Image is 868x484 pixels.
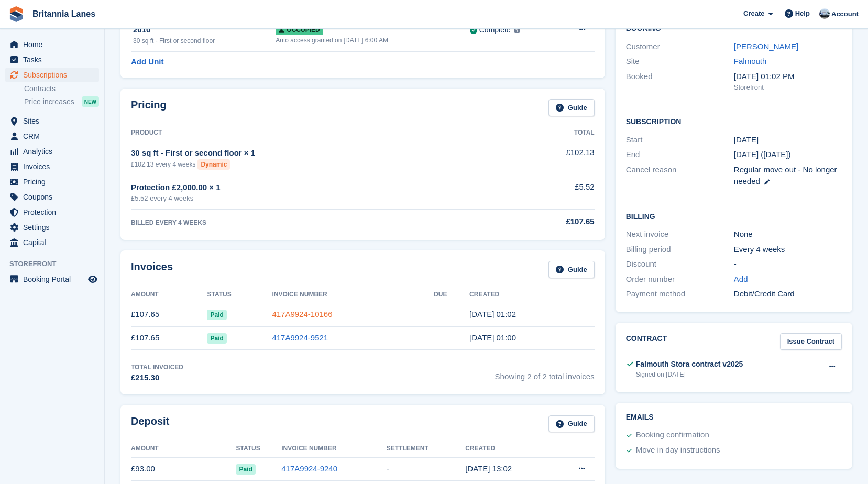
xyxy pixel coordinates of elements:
[86,273,99,285] a: Preview store
[23,68,86,82] span: Subscriptions
[281,441,387,457] th: Invoice Number
[23,144,86,159] span: Analytics
[626,333,667,350] h2: Contract
[734,42,798,51] a: [PERSON_NAME]
[5,52,99,67] a: menu
[5,159,99,174] a: menu
[131,147,508,159] div: 30 sq ft - First or second floor × 1
[548,415,595,433] a: Guide
[5,190,99,204] a: menu
[734,273,748,285] a: Add
[23,190,86,204] span: Coupons
[5,37,99,52] a: menu
[734,258,842,270] div: -
[236,464,255,475] span: Paid
[133,24,276,36] div: 2010
[28,5,100,23] a: Britannia Lanes
[9,259,104,269] span: Storefront
[734,134,759,146] time: 2025-07-01 00:00:00 UTC
[5,144,99,159] a: menu
[734,82,842,93] div: Storefront
[207,310,226,320] span: Paid
[626,258,734,270] div: Discount
[276,25,323,35] span: Occupied
[24,96,99,107] a: Price increases NEW
[281,464,337,473] a: 417A9924-9240
[626,211,842,221] h2: Billing
[434,287,469,303] th: Due
[24,84,99,94] a: Contracts
[387,441,465,457] th: Settlement
[131,326,207,350] td: £107.65
[131,457,236,481] td: £93.00
[479,25,511,36] div: Complete
[636,370,743,379] div: Signed on [DATE]
[197,159,230,170] div: Dynamic
[636,429,709,442] div: Booking confirmation
[626,273,734,285] div: Order number
[5,68,99,82] a: menu
[626,56,734,68] div: Site
[131,218,508,227] div: BILLED EVERY 4 WEEKS
[626,25,842,33] h2: Booking
[82,96,99,107] div: NEW
[272,287,434,303] th: Invoice Number
[5,174,99,189] a: menu
[469,333,516,342] time: 2025-07-01 00:00:04 UTC
[734,57,767,65] a: Falmouth
[23,37,86,52] span: Home
[131,362,183,372] div: Total Invoiced
[514,27,520,33] img: icon-info-grey-7440780725fd019a000dd9b08b2336e03edf1995a4989e88bcd33f0948082b44.svg
[734,288,842,300] div: Debit/Credit Card
[131,287,207,303] th: Amount
[23,220,86,235] span: Settings
[465,464,512,473] time: 2025-06-22 12:02:57 UTC
[133,36,276,46] div: 30 sq ft - First or second floor
[734,150,791,159] span: [DATE] ([DATE])
[131,125,508,141] th: Product
[5,220,99,235] a: menu
[734,71,842,83] div: [DATE] 01:02 PM
[743,8,764,19] span: Create
[23,174,86,189] span: Pricing
[131,193,508,204] div: £5.52 every 4 weeks
[131,441,236,457] th: Amount
[276,36,469,45] div: Auto access granted on [DATE] 6:00 AM
[387,457,465,481] td: -
[23,114,86,128] span: Sites
[465,441,553,457] th: Created
[23,129,86,144] span: CRM
[5,205,99,219] a: menu
[626,244,734,256] div: Billing period
[795,8,810,19] span: Help
[831,9,859,19] span: Account
[23,235,86,250] span: Capital
[272,333,328,342] a: 417A9924-9521
[5,129,99,144] a: menu
[5,272,99,287] a: menu
[495,362,595,384] span: Showing 2 of 2 total invoices
[734,228,842,240] div: None
[626,71,734,93] div: Booked
[24,97,74,107] span: Price increases
[819,8,830,19] img: John Millership
[626,228,734,240] div: Next invoice
[131,182,508,194] div: Protection £2,000.00 × 1
[548,261,595,278] a: Guide
[207,333,226,344] span: Paid
[626,116,842,126] h2: Subscription
[508,216,595,228] div: £107.65
[780,333,842,350] a: Issue Contract
[626,134,734,146] div: Start
[207,287,272,303] th: Status
[23,159,86,174] span: Invoices
[626,288,734,300] div: Payment method
[131,303,207,326] td: £107.65
[131,372,183,384] div: £215.30
[23,52,86,67] span: Tasks
[5,235,99,250] a: menu
[508,141,595,175] td: £102.13
[131,261,173,278] h2: Invoices
[5,114,99,128] a: menu
[636,359,743,370] div: Falmouth Stora contract v2025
